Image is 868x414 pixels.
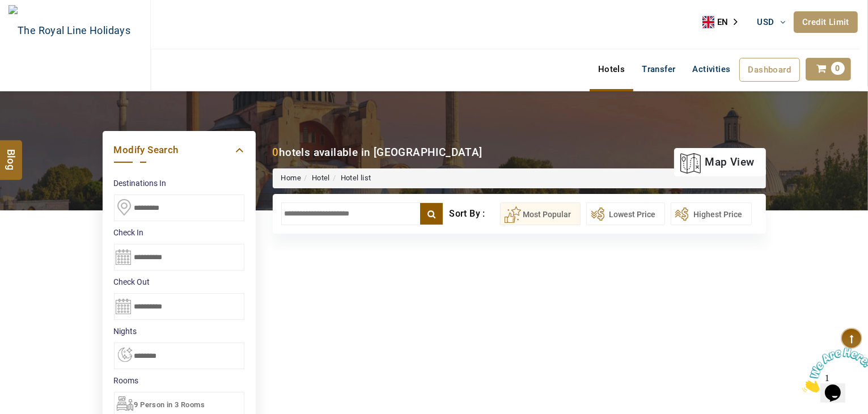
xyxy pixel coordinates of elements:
div: hotels available in [GEOGRAPHIC_DATA] [273,145,482,160]
label: Check In [114,227,244,238]
li: Hotel list [330,173,371,184]
iframe: chat widget [798,343,868,397]
a: Credit Limit [794,11,858,33]
img: Chat attention grabber [5,5,75,49]
a: Hotel [312,174,330,182]
a: 0 [806,58,851,81]
span: Blog [4,149,19,158]
label: Rooms [114,375,244,386]
a: EN [702,14,746,31]
a: Hotels [590,58,633,81]
label: Check Out [114,276,244,288]
label: Destinations In [114,178,244,189]
a: Activities [684,58,739,81]
div: Language [702,14,746,31]
div: Sort By : [449,202,499,225]
button: Most Popular [500,202,581,225]
span: 1 [5,5,9,14]
a: map view [680,150,754,175]
span: USD [757,17,774,27]
img: The Royal Line Holidays [9,5,130,56]
a: Modify Search [114,142,244,158]
span: 0 [831,62,845,75]
a: Transfer [633,58,684,81]
a: Home [281,174,302,182]
span: Dashboard [748,65,791,75]
span: 9 Person in 3 Rooms [134,400,205,409]
button: Lowest Price [586,202,665,225]
aside: Language selected: English [702,14,746,31]
label: nights [114,326,244,337]
b: 0 [273,146,279,159]
button: Highest Price [671,202,752,225]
